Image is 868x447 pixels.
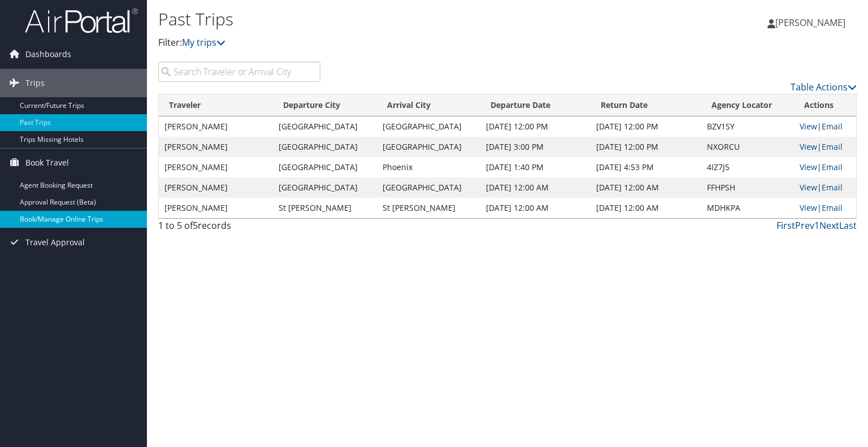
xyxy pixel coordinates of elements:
td: [GEOGRAPHIC_DATA] [377,177,481,198]
a: Email [822,182,843,193]
td: St [PERSON_NAME] [273,198,377,218]
td: [GEOGRAPHIC_DATA] [377,116,481,137]
input: Search Traveler or Arrival City [158,62,320,82]
td: [DATE] 12:00 AM [591,177,701,198]
a: Next [819,219,839,232]
a: First [776,219,795,232]
a: My trips [182,36,225,49]
th: Arrival City: activate to sort column ascending [377,94,481,116]
td: | [794,157,856,177]
td: [GEOGRAPHIC_DATA] [273,116,377,137]
span: Trips [25,69,45,97]
td: | [794,116,856,137]
a: Last [839,219,857,232]
a: Email [822,141,843,152]
th: Return Date: activate to sort column ascending [591,94,701,116]
a: View [800,182,817,193]
td: | [794,177,856,198]
img: airportal-logo.png [25,7,138,34]
span: Book Travel [25,149,69,177]
a: View [800,121,817,132]
td: [GEOGRAPHIC_DATA] [273,177,377,198]
a: View [800,202,817,213]
td: [GEOGRAPHIC_DATA] [273,137,377,157]
td: FFHPSH [701,177,794,198]
td: | [794,198,856,218]
td: 4IZ7J5 [701,157,794,177]
th: Agency Locator: activate to sort column ascending [701,94,794,116]
td: [GEOGRAPHIC_DATA] [273,157,377,177]
a: View [800,141,817,152]
span: [PERSON_NAME] [775,16,845,29]
td: MDHKPA [701,198,794,218]
td: [DATE] 12:00 AM [480,177,591,198]
td: [DATE] 12:00 PM [480,116,591,137]
span: 5 [193,219,198,232]
th: Departure Date: activate to sort column ascending [480,94,591,116]
td: [PERSON_NAME] [159,177,273,198]
span: Travel Approval [25,228,85,257]
a: Email [822,162,843,172]
th: Departure City: activate to sort column ascending [273,94,377,116]
a: Prev [795,219,814,232]
a: 1 [814,219,819,232]
td: St [PERSON_NAME] [377,198,481,218]
td: [DATE] 12:00 AM [591,198,701,218]
span: Dashboards [25,40,71,68]
td: [DATE] 1:40 PM [480,157,591,177]
td: [DATE] 12:00 AM [480,198,591,218]
td: NXORCU [701,137,794,157]
th: Traveler: activate to sort column ascending [159,94,273,116]
a: [PERSON_NAME] [767,6,857,40]
td: [PERSON_NAME] [159,198,273,218]
th: Actions [794,94,856,116]
a: Email [822,202,843,213]
div: 1 to 5 of records [158,219,320,238]
td: Phoenix [377,157,481,177]
td: [PERSON_NAME] [159,137,273,157]
td: BZV1SY [701,116,794,137]
td: [DATE] 12:00 PM [591,137,701,157]
td: [GEOGRAPHIC_DATA] [377,137,481,157]
a: View [800,162,817,172]
td: [DATE] 3:00 PM [480,137,591,157]
td: [PERSON_NAME] [159,157,273,177]
td: [PERSON_NAME] [159,116,273,137]
td: [DATE] 12:00 PM [591,116,701,137]
td: [DATE] 4:53 PM [591,157,701,177]
td: | [794,137,856,157]
p: Filter: [158,36,624,50]
a: Email [822,121,843,132]
a: Table Actions [791,81,857,93]
h1: Past Trips [158,7,624,31]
